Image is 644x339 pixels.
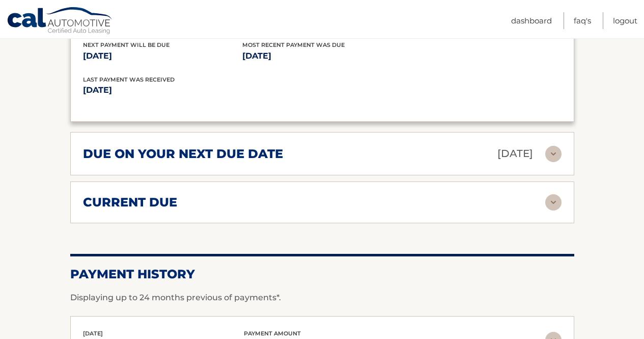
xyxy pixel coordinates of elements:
span: [DATE] [83,330,103,337]
p: Displaying up to 24 months previous of payments*. [70,292,574,304]
p: [DATE] [83,83,322,97]
span: Last Payment was received [83,76,175,83]
span: Next Payment will be due [83,41,170,48]
span: payment amount [244,330,301,337]
h2: current due [83,195,177,210]
a: Cal Automotive [7,7,114,36]
img: accordion-rest.svg [545,194,562,211]
p: [DATE] [242,49,402,63]
a: Dashboard [511,12,552,29]
span: Most Recent Payment Was Due [242,41,345,48]
h2: Payment History [70,267,574,282]
h2: due on your next due date [83,146,283,162]
a: FAQ's [574,12,591,29]
p: [DATE] [83,49,242,63]
img: accordion-rest.svg [545,146,562,162]
p: [DATE] [497,145,533,163]
a: Logout [613,12,637,29]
